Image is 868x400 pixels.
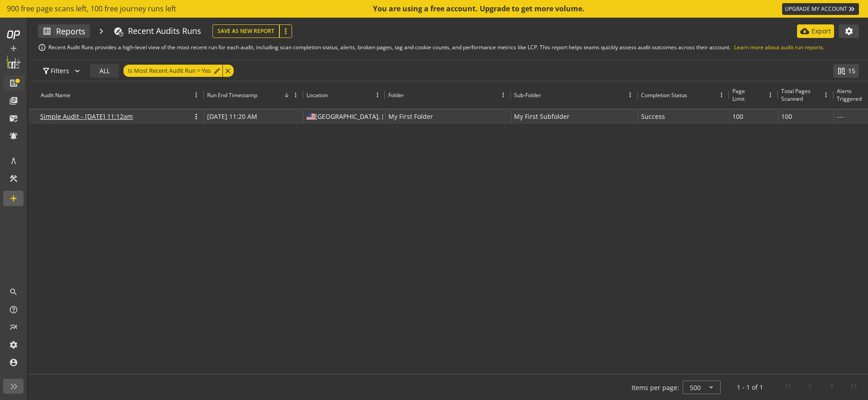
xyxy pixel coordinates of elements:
[514,91,541,99] div: Sub-Folder
[207,110,257,123] p: [DATE] 11:20 AM
[191,111,202,122] button: more_vert
[782,3,859,15] a: UPGRADE MY ACCOUNT
[128,65,211,77] span: Is Most Recent Audit Run = Yes
[9,305,18,314] mat-icon: help_outline
[307,91,328,99] div: Location
[734,43,825,51] a: Learn more about audit run reports.
[118,32,124,37] mat-icon: update
[844,27,854,36] mat-icon: settings
[837,66,846,75] mat-icon: splitscreen_vertical_add
[9,156,18,165] mat-icon: architecture
[307,110,416,123] div: [GEOGRAPHIC_DATA], [US_STATE]
[778,376,799,398] button: First page
[90,64,119,78] button: ALL
[9,323,18,332] mat-icon: multiline_chart
[122,63,236,79] mat-chip-listbox: Currently applied filters
[38,43,46,52] mat-icon: info_outline
[41,91,71,99] div: Audit Name
[9,79,18,88] mat-icon: list_alt
[641,91,687,99] div: Completion Status
[38,64,85,78] button: Filters
[737,383,763,392] div: 1 - 1 of 1
[38,24,90,38] button: Reports
[9,340,18,349] mat-icon: settings
[99,63,110,79] span: ALL
[811,27,831,36] p: Export
[9,194,18,203] mat-icon: add
[9,132,18,141] mat-icon: notifications_active
[837,110,844,123] p: ---
[213,67,221,75] mat-icon: edit
[9,174,18,183] mat-icon: construction
[113,27,123,36] mat-icon: explore
[7,4,176,14] span: 900 free page scans left, 100 free journey runs left
[388,91,404,99] div: Folder
[781,87,813,103] div: Total Pages Scanned
[9,96,18,105] mat-icon: library_books
[90,24,113,38] mat-icon: chevron_right
[207,91,257,99] div: Run End Timestamp
[40,112,133,121] a: Simple Audit - [DATE] 11:12am
[799,376,821,398] button: Previous page
[514,110,570,123] p: My First Subfolder
[843,376,864,398] button: Last page
[732,110,743,123] p: 100
[373,4,585,14] div: You are using a free account. Upgrade to get more volume.
[51,63,69,79] span: Filters
[797,24,834,38] button: Export
[128,25,201,37] div: Recent Audits Runs
[9,287,18,296] mat-icon: search
[212,24,279,38] button: Save As New Report
[9,114,18,123] mat-icon: mark_email_read
[781,110,792,123] p: 100
[42,66,51,75] mat-icon: filter_alt
[7,55,20,69] img: Customer Logo
[632,383,679,392] div: Items per page:
[48,43,825,51] p: Recent Audit Runs provides a high-level view of the most recent run for each audit, including sca...
[9,44,18,53] mat-icon: add
[833,64,859,78] button: 15
[800,27,809,36] mat-icon: cloud_download
[732,87,758,103] div: Page Limit
[281,27,290,36] mat-icon: more_vert
[641,110,665,123] div: Success
[192,113,200,121] span: more_vert
[73,66,82,75] mat-icon: expand_more
[388,110,433,123] p: My First Folder
[821,376,843,398] button: Next page
[9,358,18,367] mat-icon: account_circle
[847,5,856,14] mat-icon: keyboard_double_arrow_right
[848,66,855,75] span: 15
[42,27,52,36] mat-icon: list_alt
